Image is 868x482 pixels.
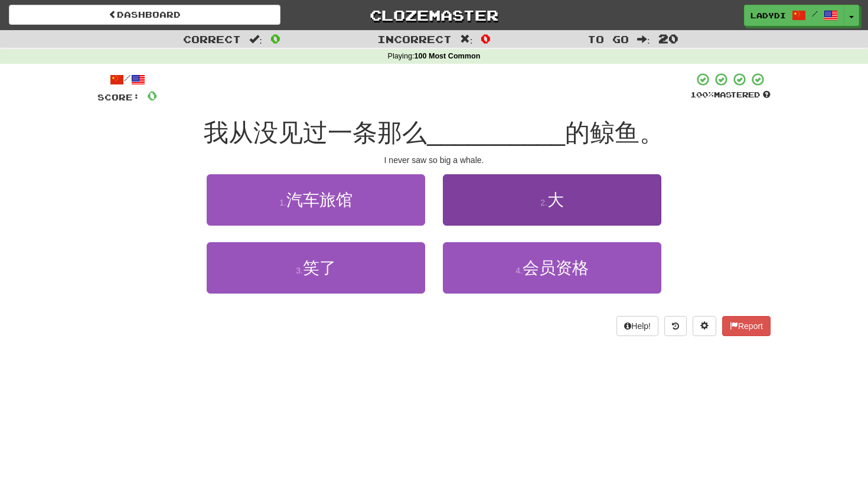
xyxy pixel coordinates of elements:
[540,198,547,207] small: 2 .
[97,72,157,87] div: /
[616,316,658,336] button: Help!
[460,34,473,44] span: :
[690,90,714,99] span: 100 %
[637,34,650,44] span: :
[298,5,570,25] a: Clozemaster
[427,119,565,146] span: __________
[97,154,771,166] div: I never saw so big a whale.
[658,31,678,45] span: 20
[443,174,661,226] button: 2.大
[286,191,353,209] span: 汽车旅馆
[303,259,336,277] span: 笑了
[664,316,687,336] button: Round history (alt+y)
[249,34,262,44] span: :
[296,266,303,275] small: 3 .
[523,259,589,277] span: 会员资格
[414,52,480,60] strong: 100 Most Common
[750,10,786,21] span: LadyDi
[812,9,818,18] span: /
[97,92,140,102] span: Score:
[207,174,425,226] button: 1.汽车旅馆
[443,242,661,294] button: 4.会员资格
[744,5,844,26] a: LadyDi /
[565,119,664,146] span: 的鲸鱼。
[9,5,280,25] a: Dashboard
[279,198,286,207] small: 1 .
[588,33,629,45] span: To go
[690,90,771,100] div: Mastered
[270,31,280,45] span: 0
[147,88,157,103] span: 0
[515,266,523,275] small: 4 .
[377,33,452,45] span: Incorrect
[204,119,427,146] span: 我从没见过一条那么
[183,33,241,45] span: Correct
[547,191,564,209] span: 大
[207,242,425,294] button: 3.笑了
[481,31,491,45] span: 0
[722,316,771,336] button: Report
